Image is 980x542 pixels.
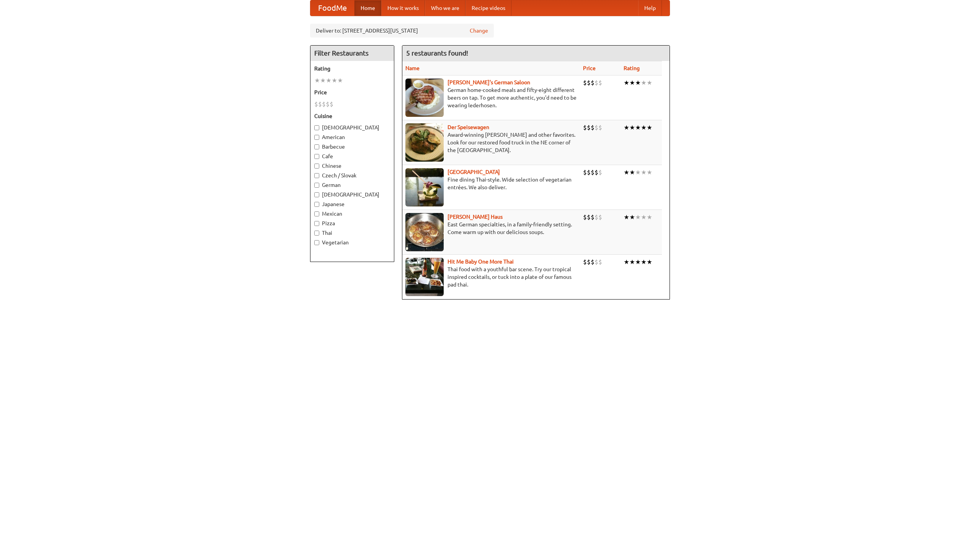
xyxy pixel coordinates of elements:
li: ★ [641,79,647,87]
li: $ [595,258,598,266]
img: kohlhaus.jpg [405,213,444,251]
p: Thai food with a youthful bar scene. Try our tropical inspired cocktails, or tuck into a plate of... [405,265,577,288]
a: Home [354,0,381,16]
label: Barbecue [314,143,390,151]
li: ★ [624,168,629,177]
p: Fine dining Thai-style. Wide selection of vegetarian entrées. We also deliver. [405,176,577,191]
p: German home-cooked meals and fifty-eight different beers on tap. To get more authentic, you'd nee... [405,86,577,109]
li: ★ [629,258,635,266]
li: ★ [635,213,641,221]
li: ★ [641,213,647,221]
a: Who we are [425,0,465,16]
input: Chinese [314,164,319,169]
img: satay.jpg [405,168,444,206]
li: ★ [326,76,332,85]
li: $ [330,100,333,108]
li: ★ [647,168,652,177]
a: FoodMe [310,0,354,16]
li: $ [583,213,587,221]
img: esthers.jpg [405,79,444,117]
input: Vegetarian [314,240,319,245]
ng-pluralize: 5 restaurants found! [406,49,468,57]
li: $ [598,79,602,87]
li: ★ [320,76,326,85]
li: $ [318,100,322,108]
li: ★ [629,213,635,221]
li: ★ [641,168,647,177]
li: $ [587,213,591,221]
label: Czech / Slovak [314,172,390,179]
a: Recipe videos [465,0,511,16]
li: $ [587,258,591,266]
li: $ [595,79,598,87]
li: ★ [624,258,629,266]
div: Deliver to: [STREET_ADDRESS][US_STATE] [310,24,494,38]
p: Award-winning [PERSON_NAME] and other favorites. Look for our restored food truck in the NE corne... [405,131,577,154]
label: Cafe [314,152,390,160]
li: $ [595,168,598,177]
input: Czech / Slovak [314,173,319,178]
input: [DEMOGRAPHIC_DATA] [314,192,319,197]
li: $ [583,168,587,177]
li: $ [322,100,326,108]
li: ★ [629,168,635,177]
li: $ [598,258,602,266]
a: Rating [624,65,640,71]
li: ★ [641,258,647,266]
label: Thai [314,229,390,237]
li: $ [598,213,602,221]
a: [PERSON_NAME] Haus [448,214,503,220]
input: American [314,135,319,140]
li: $ [591,213,595,221]
input: Mexican [314,211,319,216]
label: American [314,133,390,141]
input: Japanese [314,202,319,207]
li: ★ [629,79,635,87]
img: speisewagen.jpg [405,123,444,162]
a: Hit Me Baby One More Thai [448,259,514,265]
a: Change [470,27,488,34]
li: ★ [635,123,641,132]
input: German [314,183,319,188]
a: Help [638,0,662,16]
label: Vegetarian [314,239,390,246]
h4: Filter Restaurants [310,46,394,61]
h5: Rating [314,65,390,72]
li: $ [595,213,598,221]
h5: Cuisine [314,112,390,120]
li: $ [591,79,595,87]
a: Der Speisewagen [448,124,489,130]
a: [PERSON_NAME]'s German Saloon [448,79,530,85]
li: ★ [629,123,635,132]
li: $ [583,123,587,132]
label: [DEMOGRAPHIC_DATA] [314,191,390,198]
li: ★ [647,213,652,221]
a: [GEOGRAPHIC_DATA] [448,169,500,175]
input: Pizza [314,221,319,226]
label: [DEMOGRAPHIC_DATA] [314,124,390,131]
li: $ [583,258,587,266]
li: $ [587,168,591,177]
li: $ [591,258,595,266]
li: $ [587,79,591,87]
li: ★ [647,258,652,266]
input: Thai [314,231,319,236]
input: Barbecue [314,144,319,149]
a: Name [405,65,420,71]
li: $ [591,168,595,177]
a: How it works [381,0,425,16]
li: ★ [647,79,652,87]
li: $ [587,123,591,132]
li: ★ [635,258,641,266]
input: Cafe [314,154,319,159]
li: ★ [624,79,629,87]
li: $ [591,123,595,132]
label: Pizza [314,219,390,227]
li: ★ [624,213,629,221]
label: Chinese [314,162,390,170]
